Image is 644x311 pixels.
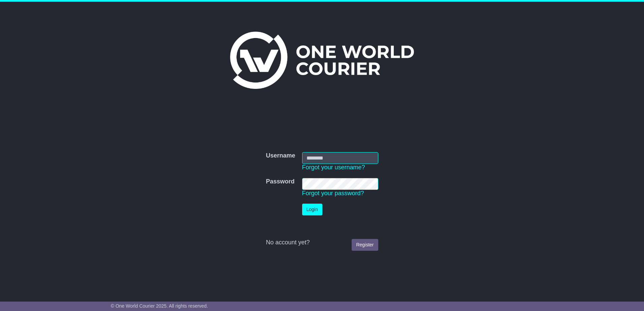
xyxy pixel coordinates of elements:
span: © One World Courier 2025. All rights reserved. [111,303,208,309]
a: Forgot your password? [302,190,364,197]
img: One World [230,32,414,89]
label: Username [266,152,295,160]
a: Forgot your username? [302,164,365,171]
div: No account yet? [266,239,378,246]
button: Login [302,204,322,215]
label: Password [266,178,294,185]
a: Register [352,239,378,251]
